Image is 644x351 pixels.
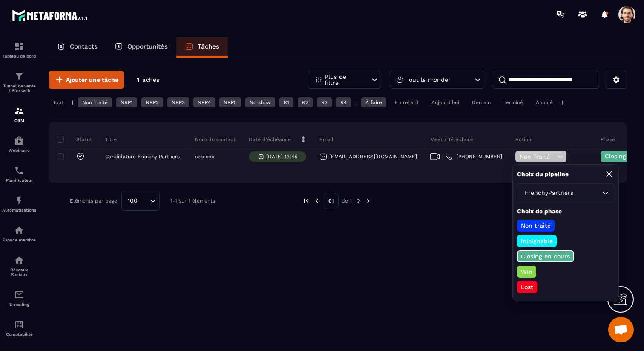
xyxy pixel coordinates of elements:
[520,153,555,160] span: Non Traité
[427,97,463,107] div: Aujourd'hui
[219,97,241,107] div: NRP5
[608,317,634,342] a: Ouvrir le chat
[2,189,36,219] a: automationsautomationsAutomatisations
[2,332,36,336] p: Comptabilité
[532,97,557,107] div: Annulé
[66,75,118,84] span: Ajouter une tâche
[195,136,236,143] p: Nom du contact
[391,97,423,107] div: En retard
[446,153,502,160] a: [PHONE_NUMBER]
[2,238,36,242] p: Espace membre
[266,154,297,160] p: [DATE] 13:45
[561,99,563,105] p: |
[121,191,160,211] div: Search for option
[105,136,117,143] p: Titre
[12,8,89,23] img: logo
[2,283,36,313] a: emailemailE-mailing
[193,97,215,107] div: NRP4
[70,43,98,50] p: Contacts
[106,37,176,58] a: Opportunités
[361,97,386,107] div: À faire
[517,170,569,178] p: Choix du pipeline
[2,219,36,249] a: automationsautomationsEspace membre
[355,99,357,105] p: |
[137,76,159,84] p: 1
[176,37,228,58] a: Tâches
[2,249,36,283] a: social-networksocial-networkRéseaux Sociaux
[302,197,310,205] img: prev
[72,99,74,105] p: |
[520,267,534,276] p: Win
[78,97,112,107] div: Non Traité
[245,97,275,107] div: No show
[139,76,159,83] span: Tâches
[319,136,333,143] p: Email
[14,290,24,300] img: email
[575,189,600,198] input: Search for option
[2,159,36,189] a: schedulerschedulerPlanificateur
[59,136,92,143] p: Statut
[365,197,373,205] img: next
[2,84,36,93] p: Tunnel de vente / Site web
[2,65,36,99] a: formationformationTunnel de vente / Site web
[520,283,535,291] p: Lost
[515,136,531,143] p: Action
[141,196,148,206] input: Search for option
[14,136,24,146] img: automations
[517,207,614,215] p: Choix de phase
[170,198,215,204] p: 1-1 sur 1 éléments
[2,118,36,123] p: CRM
[14,225,24,235] img: automations
[2,35,36,65] a: formationformationTableau de bord
[2,148,36,153] p: Webinaire
[520,237,554,245] p: injoignable
[14,106,24,116] img: formation
[279,97,293,107] div: R1
[14,195,24,206] img: automations
[249,136,291,143] p: Date d’échéance
[2,208,36,212] p: Automatisations
[2,313,36,343] a: accountantaccountantComptabilité
[105,154,180,160] p: Candidature Frenchy Partners
[324,193,339,209] p: 01
[2,99,36,129] a: formationformationCRM
[442,154,443,160] span: |
[116,97,137,107] div: NRP1
[342,197,352,204] p: de 1
[2,178,36,183] p: Planificateur
[336,97,351,107] div: R4
[2,129,36,159] a: automationsautomationsWebinaire
[468,97,495,107] div: Demain
[127,43,168,50] p: Opportunités
[195,154,215,160] p: seb seb
[70,198,117,204] p: Éléments par page
[520,221,552,230] p: Non traité
[317,97,332,107] div: R3
[430,136,474,143] p: Meet / Téléphone
[499,97,527,107] div: Terminé
[14,41,24,52] img: formation
[298,97,313,107] div: R2
[49,71,124,89] button: Ajouter une tâche
[517,183,614,203] div: Search for option
[601,136,615,143] p: Phase
[523,189,575,198] span: FrenchyPartners
[325,74,362,86] p: Plus de filtre
[167,97,189,107] div: NRP3
[49,97,68,107] div: Tout
[141,97,163,107] div: NRP2
[14,255,24,265] img: social-network
[2,302,36,307] p: E-mailing
[520,252,571,261] p: Closing en cours
[2,54,36,58] p: Tableau de bord
[355,197,362,205] img: next
[313,197,321,205] img: prev
[406,77,448,83] p: Tout le monde
[14,319,24,330] img: accountant
[14,165,24,176] img: scheduler
[49,37,106,58] a: Contacts
[2,267,36,277] p: Réseaux Sociaux
[14,71,24,81] img: formation
[198,43,219,50] p: Tâches
[125,196,141,206] span: 100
